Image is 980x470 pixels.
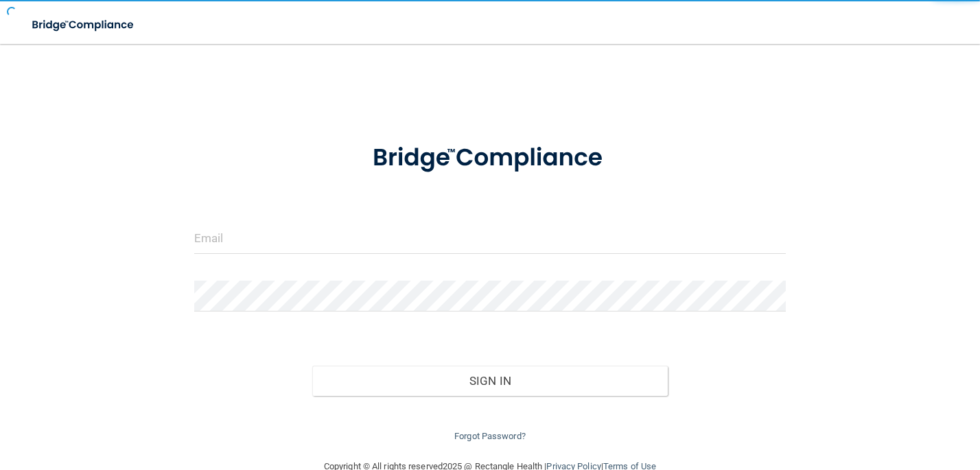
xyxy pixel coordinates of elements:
[454,431,526,441] a: Forgot Password?
[21,11,147,39] img: bridge_compliance_login_screen.278c3ca4.svg
[194,223,786,254] input: Email
[312,366,668,396] button: Sign In
[347,126,633,190] img: bridge_compliance_login_screen.278c3ca4.svg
